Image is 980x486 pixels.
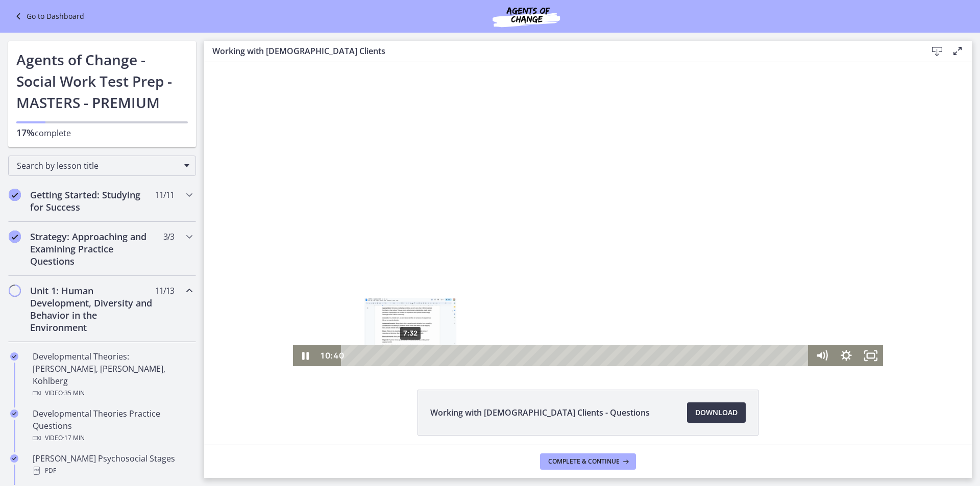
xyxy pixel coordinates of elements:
[204,62,972,366] iframe: Video Lesson
[33,350,192,399] div: Developmental Theories: [PERSON_NAME], [PERSON_NAME], Kohlberg
[30,189,155,213] h2: Getting Started: Studying for Success
[540,453,636,470] button: Complete & continue
[687,402,746,423] a: Download
[8,156,196,176] div: Search by lesson title
[12,10,84,22] a: Go to Dashboard
[10,410,18,418] i: Completed
[465,4,587,29] img: Agents of Change
[33,407,192,444] div: Developmental Theories Practice Questions
[155,285,174,297] span: 11 / 13
[654,283,679,304] button: Fullscreen
[17,160,179,171] span: Search by lesson title
[430,406,650,419] span: Working with [DEMOGRAPHIC_DATA] Clients - Questions
[33,432,192,444] div: Video
[9,231,21,243] i: Completed
[605,283,629,304] button: Mute
[16,126,35,139] span: 17%
[33,387,192,399] div: Video
[163,231,174,243] span: 3 / 3
[63,387,85,399] span: · 35 min
[10,454,18,463] i: Completed
[30,231,155,267] h2: Strategy: Approaching and Examining Practice Questions
[16,126,188,139] p: complete
[548,457,620,466] span: Complete & continue
[155,189,174,201] span: 11 / 11
[63,432,85,444] span: · 17 min
[630,283,654,304] button: Show settings menu
[9,189,21,201] i: Completed
[212,45,911,57] h3: Working with [DEMOGRAPHIC_DATA] Clients
[33,452,192,477] div: [PERSON_NAME] Psychosocial Stages
[33,465,192,477] div: PDF
[16,49,188,113] h1: Agents of Change - Social Work Test Prep - MASTERS - PREMIUM
[30,285,155,334] h2: Unit 1: Human Development, Diversity and Behavior in the Environment
[10,352,18,361] i: Completed
[695,406,738,419] span: Download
